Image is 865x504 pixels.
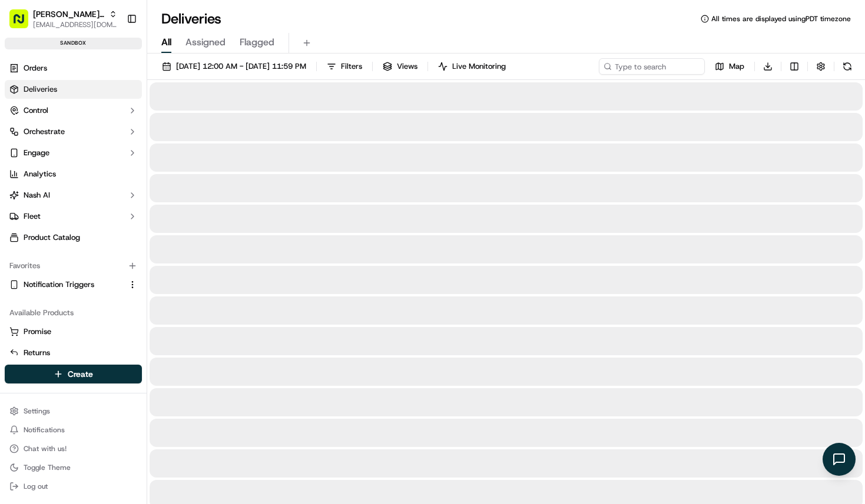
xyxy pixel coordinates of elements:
[33,8,104,20] button: [PERSON_NAME] Org
[161,9,221,28] h1: Deliveries
[24,326,51,337] span: Promise
[5,5,122,33] button: [PERSON_NAME] Org[EMAIL_ADDRESS][DOMAIN_NAME]
[9,326,137,337] a: Promise
[176,61,306,72] span: [DATE] 12:00 AM - [DATE] 11:59 PM
[24,190,50,201] span: Nash AI
[839,58,856,75] button: Refresh
[599,58,705,75] input: Type to search
[322,58,367,75] button: Filters
[24,232,80,243] span: Product Catalog
[33,20,117,29] button: [EMAIL_ADDRESS][DOMAIN_NAME]
[452,61,506,72] span: Live Monitoring
[5,322,142,341] button: Promise
[710,58,750,75] button: Map
[5,403,142,419] button: Settings
[5,343,142,362] button: Returns
[5,440,142,457] button: Chat with us!
[24,482,48,491] span: Log out
[24,211,41,222] span: Fleet
[24,63,47,74] span: Orders
[5,207,142,226] button: Fleet
[5,365,142,383] button: Create
[24,406,50,416] span: Settings
[5,143,142,162] button: Engage
[9,348,137,358] a: Returns
[24,463,71,472] span: Toggle Theme
[5,122,142,141] button: Orchestrate
[5,303,142,322] div: Available Products
[24,425,65,435] span: Notifications
[24,126,65,137] span: Orchestrate
[5,80,142,99] a: Deliveries
[24,444,67,453] span: Chat with us!
[5,275,142,294] button: Notification Triggers
[24,169,56,179] span: Analytics
[729,61,744,72] span: Map
[5,38,142,49] div: sandbox
[185,35,226,49] span: Assigned
[9,279,123,290] a: Notification Triggers
[433,58,511,75] button: Live Monitoring
[161,35,171,49] span: All
[5,459,142,476] button: Toggle Theme
[377,58,423,75] button: Views
[341,61,362,72] span: Filters
[24,84,57,95] span: Deliveries
[397,61,417,72] span: Views
[5,165,142,183] a: Analytics
[24,148,49,158] span: Engage
[240,35,274,49] span: Flagged
[5,422,142,438] button: Notifications
[5,186,142,205] button: Nash AI
[711,14,851,24] span: All times are displayed using PDT timezone
[24,348,50,358] span: Returns
[5,256,142,275] div: Favorites
[24,105,48,116] span: Control
[5,59,142,78] a: Orders
[5,478,142,495] button: Log out
[24,279,94,290] span: Notification Triggers
[68,368,93,380] span: Create
[157,58,311,75] button: [DATE] 12:00 AM - [DATE] 11:59 PM
[823,443,856,476] button: Open chat
[5,228,142,247] a: Product Catalog
[5,101,142,120] button: Control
